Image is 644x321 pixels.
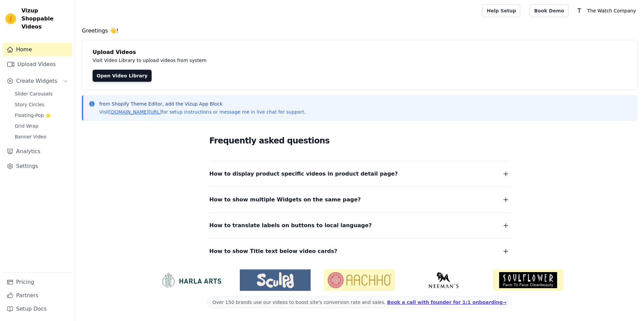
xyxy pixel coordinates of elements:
[209,169,510,179] button: How to display product specific videos in product detail page?
[324,269,395,291] img: Aachho
[530,4,568,17] a: Book Demo
[15,133,46,140] span: Banner Video
[5,13,16,24] img: Vizup
[11,100,72,109] a: Story Circles
[493,269,563,291] img: Soulflower
[156,272,226,288] img: HarlaArts
[109,109,162,115] a: [DOMAIN_NAME][URL]
[574,5,639,17] button: T The Watch Company
[209,195,510,204] button: How to show multiple Widgets on the same page?
[15,112,51,119] span: Floating-Pop ⭐
[93,70,152,82] a: Open Video Library
[3,289,72,302] a: Partners
[3,74,72,88] button: Create Widgets
[11,132,72,141] a: Banner Video
[93,56,393,64] p: Visit Video Library to upload videos from system
[82,27,637,35] h4: Greetings 👋!
[209,247,337,256] span: How to show Title text below video cards?
[15,101,44,108] span: Story Circles
[99,101,306,107] p: from Shopify Theme Editor, add the Vizup App Block
[209,221,510,230] button: How to translate labels on buttons to local language?
[3,43,72,56] a: Home
[15,123,38,129] span: Grid Wrap
[577,7,581,14] text: T
[482,4,520,17] a: Help Setup
[99,109,306,115] p: Visit for setup instructions or message me in live chat for support.
[11,89,72,99] a: Slider Carousels
[209,247,510,256] button: How to show Title text below video cards?
[16,77,57,85] span: Create Widgets
[209,195,361,204] span: How to show multiple Widgets on the same page?
[209,221,372,230] span: How to translate labels on buttons to local language?
[93,48,627,56] h4: Upload Videos
[3,275,72,289] a: Pricing
[11,121,72,131] a: Grid Wrap
[240,272,311,288] img: Sculpd US
[15,90,53,97] span: Slider Carousels
[21,7,69,31] span: Vizup Shoppable Videos
[11,111,72,120] a: Floating-Pop ⭐
[3,302,72,316] a: Setup Docs
[585,5,639,17] p: The Watch Company
[3,145,72,158] a: Analytics
[209,134,510,147] h2: Frequently asked questions
[409,272,479,288] img: Neeman's
[3,159,72,173] a: Settings
[209,169,398,179] span: How to display product specific videos in product detail page?
[3,58,72,71] a: Upload Videos
[387,300,506,305] a: Book a call with founder for 1:1 onboarding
